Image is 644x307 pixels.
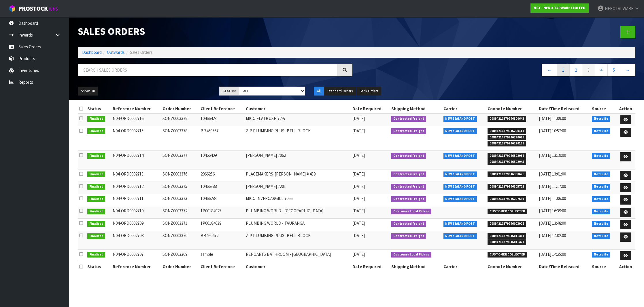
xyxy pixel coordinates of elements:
[361,64,636,78] nav: Page navigation
[488,196,526,202] span: 00894210379946297691
[111,114,161,126] td: N04-ORD0002716
[161,206,199,219] td: SONZ0003372
[314,87,324,96] button: All
[488,153,526,159] span: 00894210379946392938
[539,116,566,121] span: [DATE] 11:09:00
[78,26,352,37] h1: Sales Orders
[539,220,566,226] span: [DATE] 13:48:00
[199,104,244,113] th: Client Reference
[107,49,125,55] a: Outwards
[161,114,199,126] td: SONZ0003379
[324,87,356,96] button: Standard Orders
[244,182,351,194] td: [PERSON_NAME] 7201
[539,251,566,257] span: [DATE] 14:25:00
[592,196,610,202] span: Netsuite
[620,64,635,76] a: →
[442,104,486,113] th: Carrier
[488,209,527,214] span: CUSTOMER COLLECTED
[18,5,48,12] span: ProStock
[391,233,426,239] span: Contracted Freight
[539,233,566,238] span: [DATE] 14:02:00
[199,219,244,231] td: 1P00184639
[539,208,566,213] span: [DATE] 16:39:00
[111,206,161,219] td: N04-ORD0002710
[111,169,161,182] td: N04-ORD0002713
[488,141,526,146] span: 00894210379946290128
[111,126,161,151] td: N04-ORD0002715
[78,87,98,96] button: Show: 10
[488,128,526,134] span: 00894210379946290111
[592,116,610,122] span: Netsuite
[161,249,199,262] td: SONZ0003369
[352,196,365,201] span: [DATE]
[244,114,351,126] td: MICO FLATBUSH 7297
[592,153,610,159] span: Netsuite
[537,104,590,113] th: Date/Time Released
[539,152,566,158] span: [DATE] 13:19:00
[539,128,566,134] span: [DATE] 10:57:00
[244,249,351,262] td: RENOARTS BATHROOM - [GEOGRAPHIC_DATA]
[161,182,199,194] td: SONZ0003375
[244,126,351,151] td: ZIP PLUMBING PLUS- BELL BLOCK
[590,262,616,271] th: Source
[356,87,381,96] button: Back Orders
[87,233,105,239] span: Finalised
[486,262,537,271] th: Connote Number
[616,262,635,271] th: Action
[486,104,537,113] th: Connote Number
[78,64,337,76] input: Search sales orders
[199,206,244,219] td: 1P00184925
[582,64,595,76] a: 3
[352,152,365,158] span: [DATE]
[390,104,442,113] th: Shipping Method
[352,171,365,177] span: [DATE]
[87,116,105,122] span: Finalised
[537,262,590,271] th: Date/Time Released
[539,171,566,177] span: [DATE] 13:01:00
[111,194,161,206] td: N04-ORD0002711
[542,64,557,76] a: ←
[605,6,633,11] span: NEROTAPWARE
[161,219,199,231] td: SONZ0003371
[352,251,365,257] span: [DATE]
[244,151,351,169] td: [PERSON_NAME] 7062
[87,252,105,258] span: Finalised
[244,262,351,271] th: Customer
[199,151,244,169] td: 10466409
[199,194,244,206] td: 10466283
[199,182,244,194] td: 10466388
[199,231,244,249] td: BB460472
[244,231,351,249] td: ZIP PLUMBING PLUS- BELL BLOCK
[488,184,526,190] span: 00894210379946305723
[82,49,102,55] a: Dashboard
[87,209,105,214] span: Finalised
[111,182,161,194] td: N04-ORD0002712
[352,233,365,238] span: [DATE]
[9,5,16,12] img: cube-alt.png
[391,128,426,134] span: Contracted Freight
[391,171,426,177] span: Contracted Freight
[49,6,58,12] small: WMS
[351,104,390,113] th: Date Required
[222,89,236,94] strong: Status:
[351,262,390,271] th: Date Required
[161,151,199,169] td: SONZ0003377
[87,184,105,190] span: Finalised
[592,221,610,227] span: Netsuite
[443,196,477,202] span: NEW ZEALAND POST
[607,64,620,76] a: 5
[111,219,161,231] td: N04-ORD0002709
[87,221,105,227] span: Finalised
[161,194,199,206] td: SONZ0003373
[87,153,105,159] span: Finalised
[111,104,161,113] th: Reference Number
[488,159,526,165] span: 00894210379946392945
[87,128,105,134] span: Finalised
[199,114,244,126] td: 10466423
[592,209,610,214] span: Netsuite
[244,219,351,231] td: PLUMBING WORLD - TAURANGA
[488,252,527,258] span: CUSTOMER COLLECTED
[443,153,477,159] span: NEW ZEALAND POST
[590,104,616,113] th: Source
[352,184,365,189] span: [DATE]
